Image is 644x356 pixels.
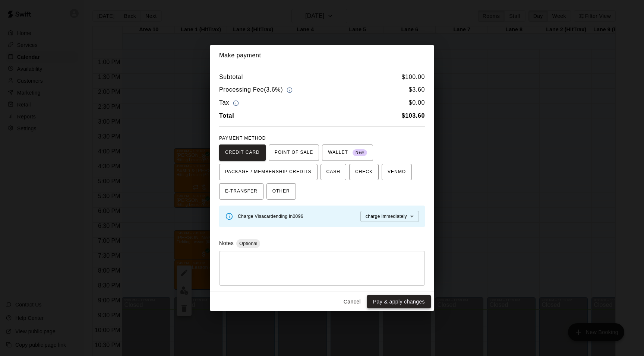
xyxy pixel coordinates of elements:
button: CREDIT CARD [219,144,266,161]
span: WALLET [328,147,367,159]
h6: $ 0.00 [409,98,425,108]
h6: Tax [219,98,241,108]
span: CASH [326,166,340,178]
button: VENMO [382,164,412,180]
button: CASH [321,164,346,180]
button: E-TRANSFER [219,183,263,200]
button: WALLET New [322,144,373,161]
h6: Subtotal [219,72,243,82]
span: charge immediately [366,214,407,219]
span: New [353,148,367,158]
span: PAYMENT METHOD [219,136,266,141]
button: PACKAGE / MEMBERSHIP CREDITS [219,164,318,180]
h2: Make payment [210,45,434,66]
span: CHECK [355,166,373,178]
button: Cancel [340,295,364,309]
h6: Processing Fee ( 3.6% ) [219,85,294,95]
span: VENMO [388,166,406,178]
span: E-TRANSFER [225,185,258,197]
b: Total [219,112,234,119]
button: OTHER [266,183,296,200]
span: Optional [236,241,260,246]
button: Pay & apply changes [367,295,431,309]
button: CHECK [349,164,379,180]
span: PACKAGE / MEMBERSHIP CREDITS [225,166,312,178]
h6: $ 3.60 [409,85,425,95]
h6: $ 100.00 [402,72,425,82]
b: $ 103.60 [402,112,425,119]
label: Notes [219,240,234,246]
span: Charge Visa card ending in 0096 [238,214,303,219]
span: POINT OF SALE [275,147,313,159]
span: OTHER [272,185,290,197]
span: CREDIT CARD [225,147,260,159]
button: POINT OF SALE [269,144,319,161]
